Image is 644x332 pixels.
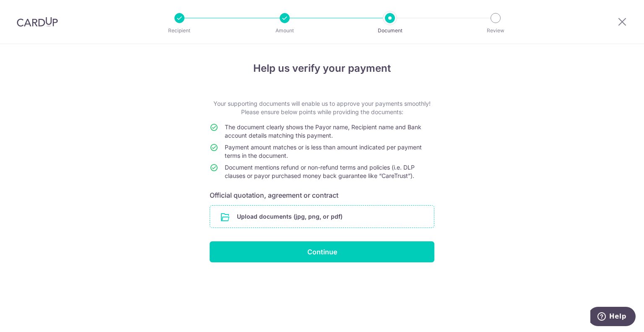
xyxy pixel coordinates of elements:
span: Document mentions refund or non-refund terms and policies (i.e. DLP clauses or payor purchased mo... [225,164,415,179]
p: Document [359,26,421,35]
div: Upload documents (jpg, png, or pdf) [210,205,434,228]
p: Review [465,26,527,35]
span: The document clearly shows the Payor name, Recipient name and Bank account details matching this ... [225,123,421,139]
p: Amount [254,26,316,35]
iframe: Opens a widget where you can find more information [590,307,636,328]
p: Your supporting documents will enable us to approve your payments smoothly! Please ensure below p... [210,99,434,116]
img: CardUp [17,17,58,27]
span: Payment amount matches or is less than amount indicated per payment terms in the document. [225,144,422,159]
input: Continue [210,241,434,262]
p: Recipient [148,26,210,35]
h6: Official quotation, agreement or contract [210,190,434,200]
h4: Help us verify your payment [210,61,434,76]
